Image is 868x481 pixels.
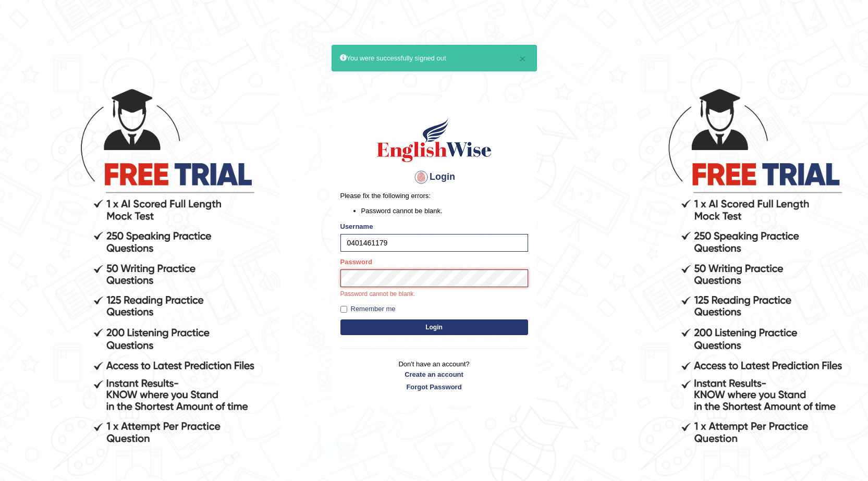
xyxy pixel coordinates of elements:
p: Don't have an account? [340,359,528,391]
button: × [519,53,525,64]
li: Password cannot be blank. [361,206,528,216]
button: Login [340,319,528,335]
div: You were successfully signed out [332,45,537,71]
label: Remember me [340,304,396,314]
img: Logo of English Wise sign in for intelligent practice with AI [375,117,494,164]
h4: Login [340,169,528,186]
label: Password [340,257,372,267]
a: Forgot Password [340,382,528,392]
a: Create an account [340,369,528,379]
p: Password cannot be blank. [340,290,528,299]
input: Remember me [340,306,347,313]
p: Please fix the following errors: [340,191,528,201]
label: Username [340,221,373,231]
